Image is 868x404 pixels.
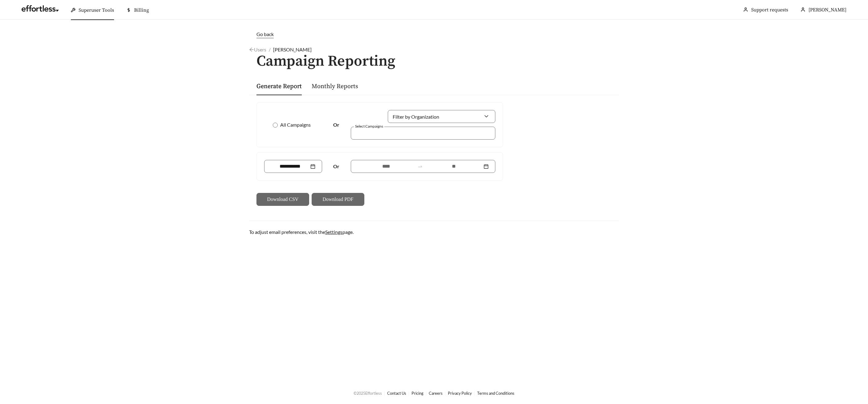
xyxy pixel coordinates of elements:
[249,229,354,235] span: To adjust email preferences, visit the page.
[249,53,619,70] h1: Campaign Reporting
[79,7,114,13] span: Superuser Tools
[312,193,364,206] button: Download PDF
[256,31,274,37] span: Go back
[325,229,342,235] a: Settings
[751,7,788,13] a: Support requests
[256,83,302,90] a: Generate Report
[809,7,846,13] span: [PERSON_NAME]
[448,391,472,396] a: Privacy Policy
[354,391,382,396] span: © 2025 Effortless
[417,164,423,169] span: to
[256,193,309,206] button: Download CSV
[312,83,358,90] a: Monthly Reports
[273,47,312,52] span: [PERSON_NAME]
[333,163,339,169] strong: Or
[249,47,254,52] span: arrow-left
[417,164,423,169] span: swap-right
[429,391,443,396] a: Careers
[269,47,271,52] span: /
[333,122,339,128] strong: Or
[278,121,313,129] span: All Campaigns
[477,391,514,396] a: Terms and Conditions
[387,391,406,396] a: Contact Us
[249,31,619,38] a: Go back
[411,391,424,396] a: Pricing
[249,47,266,52] a: arrow-leftUsers
[134,7,149,13] span: Billing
